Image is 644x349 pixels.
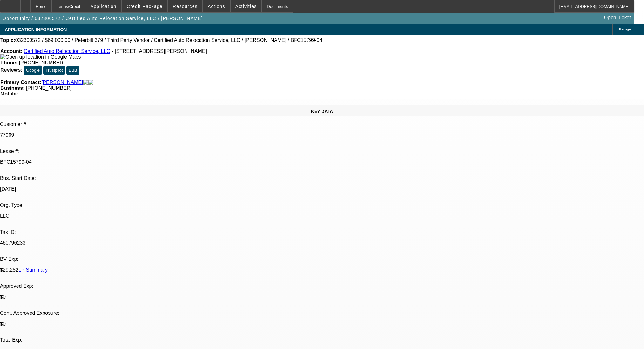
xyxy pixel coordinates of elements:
span: 032300572 / $69,000.00 / Peterbilt 379 / Third Party Vendor / Certified Auto Relocation Service, ... [15,37,322,43]
span: APPLICATION INFORMATION [5,27,67,32]
span: Application [90,4,116,9]
span: Activities [235,4,257,9]
strong: Mobile: [0,91,18,96]
a: Certified Auto Relocation Service, LLC [24,49,110,54]
button: Activities [231,0,262,12]
span: Opportunity / 032300572 / Certified Auto Relocation Service, LLC / [PERSON_NAME] [3,16,203,21]
a: [PERSON_NAME] [41,80,83,85]
span: KEY DATA [311,109,333,114]
strong: Phone: [0,60,17,65]
strong: Reviews: [0,67,22,73]
a: LP Summary [18,267,48,273]
span: [PHONE_NUMBER] [19,60,65,65]
button: Trustpilot [43,66,65,75]
span: - [STREET_ADDRESS][PERSON_NAME] [112,49,207,54]
button: Actions [203,0,230,12]
button: BBB [66,66,79,75]
a: Open Ticket [601,12,634,23]
img: linkedin-icon.png [88,80,93,85]
strong: Primary Contact: [0,80,41,85]
button: Application [85,0,121,12]
span: Manage [619,28,631,31]
span: Actions [208,4,225,9]
span: [PHONE_NUMBER] [26,85,72,91]
button: Resources [168,0,202,12]
a: View Google Maps [0,54,81,60]
span: Credit Package [127,4,163,9]
button: Credit Package [122,0,167,12]
strong: Account: [0,49,22,54]
img: facebook-icon.png [83,80,88,85]
button: Google [24,66,42,75]
img: Open up location in Google Maps [0,54,81,60]
strong: Topic: [0,37,15,43]
span: Resources [173,4,198,9]
strong: Business: [0,85,24,91]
